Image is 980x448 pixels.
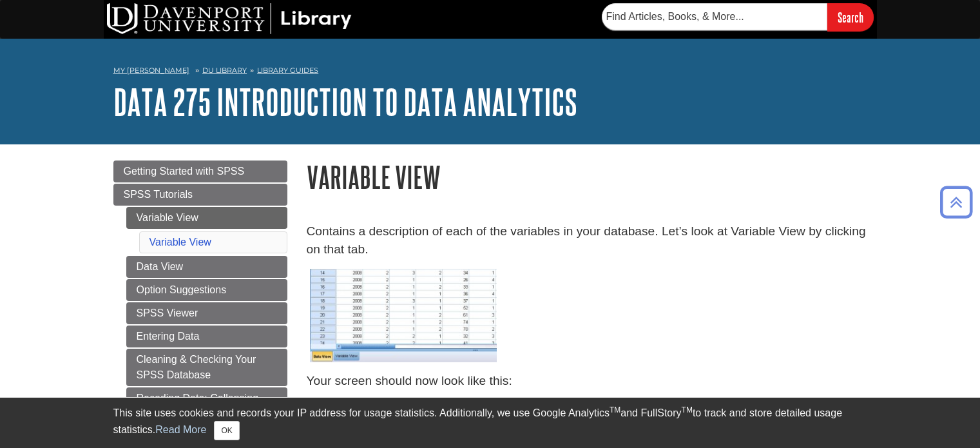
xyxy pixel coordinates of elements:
input: Find Articles, Books, & More... [602,3,827,30]
sup: TM [682,405,693,414]
a: Cleaning & Checking Your SPSS Database [126,349,287,386]
sup: TM [610,405,620,414]
nav: breadcrumb [113,62,867,83]
a: Data View [126,256,287,278]
a: Read More [155,424,206,435]
a: Getting Started with SPSS [113,161,287,182]
a: Library Guides [257,66,318,75]
a: DU Library [202,66,247,75]
div: This site uses cookies and records your IP address for usage statistics. Additionally, we use Goo... [113,405,867,440]
a: My [PERSON_NAME] [113,65,189,76]
a: SPSS Viewer [126,302,287,324]
a: DATA 275 Introduction to Data Analytics [113,82,577,122]
a: Back to Top [936,193,977,211]
button: Close [214,421,239,440]
span: SPSS Tutorials [124,189,193,200]
a: Option Suggestions [126,279,287,301]
a: Variable View [149,237,211,248]
span: Getting Started with SPSS [124,166,245,177]
p: Your screen should now look like this: [307,372,867,391]
input: Search [827,3,874,31]
a: SPSS Tutorials [113,184,287,206]
img: DU Library [107,3,352,34]
a: Entering Data [126,326,287,347]
p: Contains a description of each of the variables in your database. Let’s look at Variable View by ... [307,222,867,260]
a: Variable View [126,207,287,229]
form: Searches DU Library's articles, books, and more [602,3,874,31]
a: Recoding Data: Collapsing Continuous Data [126,387,287,425]
h1: Variable View [307,161,867,193]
